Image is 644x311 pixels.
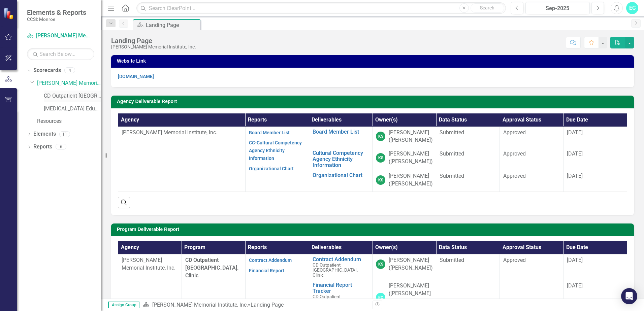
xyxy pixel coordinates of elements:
[440,129,464,136] span: Submitted
[313,129,369,135] a: Board Member List
[27,48,94,60] input: Search Below...
[567,282,583,289] span: [DATE]
[436,170,500,192] td: Double-Click to Edit
[309,170,373,192] td: Double-Click to Edit Right Click for Context Menu
[44,105,101,113] a: [MEDICAL_DATA] Education Series
[309,254,373,280] td: Double-Click to Edit Right Click for Context Menu
[626,2,638,14] button: EC
[528,4,587,12] div: Sep-2025
[389,256,433,272] div: [PERSON_NAME] ([PERSON_NAME])
[440,257,464,263] span: Submitted
[313,262,358,278] span: CD Outpatient [GEOGRAPHIC_DATA]. Clinic
[389,129,433,144] div: [PERSON_NAME] ([PERSON_NAME])
[117,227,631,232] h3: Program Deliverable Report
[249,140,302,161] a: CC-Cultural Competency Agency Ethnicity Information
[436,127,500,148] td: Double-Click to Edit
[27,8,86,16] span: Elements & Reports
[503,150,526,157] span: Approved
[3,8,15,20] img: ClearPoint Strategy
[309,127,373,148] td: Double-Click to Edit Right Click for Context Menu
[313,150,369,168] a: Cultural Competency Agency Ethnicity Information
[313,172,369,178] a: Organizational Chart
[500,148,563,170] td: Double-Click to Edit
[122,256,178,272] p: [PERSON_NAME] Memorial Institute, Inc.
[313,282,369,294] a: Financial Report Tracker
[64,68,75,73] div: 4
[111,37,196,44] div: Landing Page
[146,21,199,29] div: Landing Page
[389,150,433,166] div: [PERSON_NAME] ([PERSON_NAME])
[503,257,526,263] span: Approved
[117,59,631,64] h3: Website Link
[152,302,248,308] a: [PERSON_NAME] Memorial Institute, Inc.
[440,173,464,179] span: Submitted
[37,117,101,125] a: Resources
[249,268,284,273] a: Financial Report
[143,301,367,309] div: »
[503,173,526,179] span: Approved
[27,32,94,40] a: [PERSON_NAME] Memorial Institute, Inc.
[309,148,373,170] td: Double-Click to Edit Right Click for Context Menu
[567,173,583,179] span: [DATE]
[525,2,590,14] button: Sep-2025
[376,260,385,269] div: KS
[251,302,284,308] div: Landing Page
[33,130,56,138] a: Elements
[500,170,563,192] td: Double-Click to Edit
[567,150,583,157] span: [DATE]
[249,166,294,171] a: Organizational Chart
[27,16,86,22] small: CCSI: Monroe
[108,302,139,308] span: Assign Group
[480,5,494,10] span: Search
[136,2,506,14] input: Search ClearPoint...
[118,74,154,79] a: [DOMAIN_NAME]
[440,150,464,157] span: Submitted
[436,148,500,170] td: Double-Click to Edit
[567,129,583,136] span: [DATE]
[33,67,61,74] a: Scorecards
[500,127,563,148] td: Double-Click to Edit
[389,172,433,188] div: [PERSON_NAME] ([PERSON_NAME])
[37,79,101,87] a: [PERSON_NAME] Memorial Institute, Inc.
[44,92,101,100] a: CD Outpatient [GEOGRAPHIC_DATA]. Clinic
[185,257,239,279] span: CD Outpatient [GEOGRAPHIC_DATA]. Clinic
[313,256,369,263] a: Contract Addendum
[249,130,290,135] a: Board Member List
[471,3,504,13] button: Search
[376,175,385,185] div: KS
[436,254,500,280] td: Double-Click to Edit
[376,153,385,163] div: KS
[376,293,385,302] div: EC
[500,254,563,280] td: Double-Click to Edit
[621,288,637,304] div: Open Intercom Messenger
[59,131,70,137] div: 11
[56,144,66,150] div: 6
[122,129,242,137] p: [PERSON_NAME] Memorial Institute, Inc.
[567,257,583,263] span: [DATE]
[111,44,196,49] div: [PERSON_NAME] Memorial Institute, Inc.
[313,294,358,309] span: CD Outpatient [GEOGRAPHIC_DATA]. Clinic
[376,132,385,141] div: KS
[117,99,631,104] h3: Agency Deliverable Report
[503,129,526,136] span: Approved
[249,257,292,263] a: Contract Addendum
[33,143,52,151] a: Reports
